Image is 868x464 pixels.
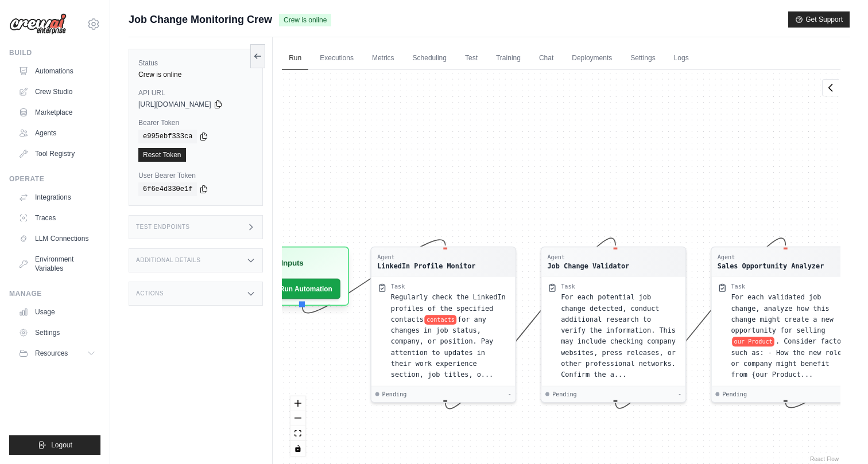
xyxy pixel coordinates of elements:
[14,145,100,163] a: Tool Registry
[51,440,72,450] span: Logout
[667,46,696,71] a: Logs
[722,390,747,398] span: Pending
[561,292,680,380] div: For each potential job change detected, conduct additional research to verify the information. Th...
[711,247,857,403] div: AgentSales Opportunity AnalyzerTaskFor each validated job change, analyze how this change might c...
[788,11,850,28] button: Get Support
[731,283,745,291] div: Task
[615,238,785,408] g: Edge from 8885426418b5bb65ab21da0765c5ed8b to 2ec5f8169e2cf2efc9cfc9d6c81aefa0
[458,46,485,71] a: Test
[391,315,493,379] span: for any changes in job status, company, or position. Pay attention to updates in their work exper...
[14,83,100,101] a: Crew Studio
[623,46,662,71] a: Settings
[391,283,405,291] div: Task
[732,337,774,346] span: our Product
[9,435,100,455] button: Logout
[561,283,575,291] div: Task
[138,118,253,127] label: Bearer Token
[138,148,186,162] a: Reset Token
[138,130,197,143] code: e995ebf333ca
[548,254,630,262] div: Agent
[136,257,200,264] h3: Additional Details
[445,238,615,408] g: Edge from 80189088dbb51713f78f9d5124aae679 to 8885426418b5bb65ab21da0765c5ed8b
[138,182,197,196] code: 6f6e4d330e1f
[279,14,331,26] span: Crew is online
[138,171,253,180] label: User Bearer Token
[136,224,190,231] h3: Test Endpoints
[35,349,68,358] span: Resources
[391,292,510,380] div: Regularly check the LinkedIn profiles of the specified contacts {contacts} for any changes in job...
[541,247,687,403] div: AgentJob Change ValidatorTaskFor each potential job change detected, conduct additional research ...
[731,292,850,380] div: For each validated job change, analyze how this change might create a new opportunity for selling...
[425,315,457,325] span: contacts
[365,46,401,71] a: Metrics
[718,254,824,262] div: Agent
[532,46,560,71] a: Chat
[258,279,340,299] button: Run Automation
[313,46,361,71] a: Executions
[14,250,100,278] a: Environment Variables
[290,441,305,456] button: toggle interactivity
[391,293,506,323] span: Regularly check the LinkedIn profiles of the specified contacts
[718,261,824,271] div: Sales Opportunity Analyzer
[14,103,100,122] a: Marketplace
[406,46,454,71] a: Scheduling
[14,344,100,362] button: Resources
[561,293,676,378] span: For each potential job change detected, conduct additional research to verify the information. Th...
[14,303,100,321] a: Usage
[281,257,304,268] h3: Inputs
[290,396,305,456] div: React Flow controls
[282,46,308,71] a: Run
[9,289,100,298] div: Manage
[377,254,475,262] div: Agent
[290,411,305,426] button: zoom out
[14,124,100,142] a: Agents
[9,174,100,184] div: Operate
[810,456,839,462] a: React Flow attribution
[14,62,100,80] a: Automations
[377,261,475,271] div: LinkedIn Profile Monitor
[548,261,630,271] div: Job Change Validator
[290,426,305,441] button: fit view
[731,293,834,334] span: For each validated job change, analyze how this change might create a new opportunity for selling
[249,247,350,306] div: InputsRun Automation
[552,390,577,398] span: Pending
[138,70,253,79] div: Crew is online
[290,396,305,411] button: zoom in
[731,337,850,378] span: . Consider factors such as: - How the new role or company might benefit from {our Product...
[138,88,253,98] label: API URL
[14,229,100,248] a: LLM Connections
[489,46,528,71] a: Training
[303,240,445,313] g: Edge from inputsNode to 80189088dbb51713f78f9d5124aae679
[136,290,164,297] h3: Actions
[678,390,681,398] div: -
[9,13,67,35] img: Logo
[14,188,100,206] a: Integrations
[508,390,511,398] div: -
[811,409,868,464] iframe: Chat Widget
[565,46,619,71] a: Deployments
[382,390,407,398] span: Pending
[9,48,100,57] div: Build
[14,323,100,342] a: Settings
[370,247,516,403] div: AgentLinkedIn Profile MonitorTaskRegularly check the LinkedIn profiles of the specified contactsc...
[129,11,272,28] span: Job Change Monitoring Crew
[138,100,211,109] span: [URL][DOMAIN_NAME]
[14,209,100,227] a: Traces
[138,59,253,68] label: Status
